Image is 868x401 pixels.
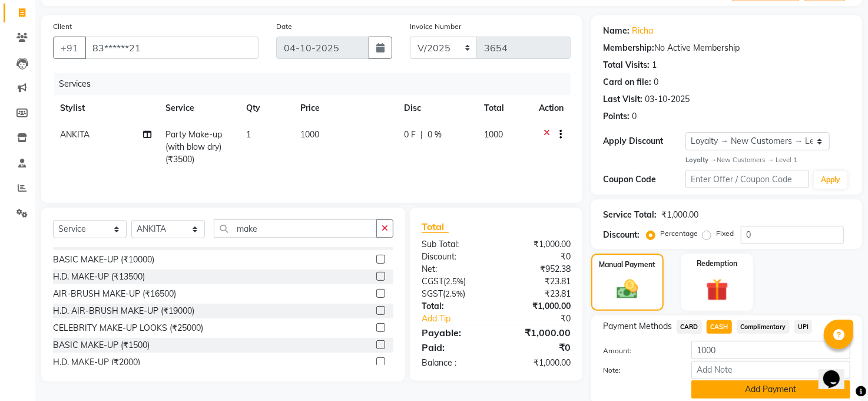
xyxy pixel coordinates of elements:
[496,251,580,263] div: ₹0
[654,76,658,88] div: 0
[53,271,145,283] div: H.D. MAKE-UP (₹13500)
[794,320,813,334] span: UPI
[603,173,685,186] div: Coupon Code
[661,209,698,221] div: ₹1,000.00
[413,251,496,263] div: Discount:
[53,339,150,351] div: BASIC MAKE-UP (₹1500)
[240,95,293,121] th: Qty
[293,95,397,121] th: Price
[496,300,580,313] div: ₹1,000.00
[691,341,850,359] input: Amount
[496,275,580,288] div: ₹23.81
[737,320,790,334] span: Complimentary
[60,129,90,140] span: ANKITA
[603,59,650,71] div: Total Visits:
[697,258,737,269] label: Redemption
[85,37,259,59] input: Search by Name/Mobile/Email/Code
[214,219,377,238] input: Search or Scan
[422,276,443,287] span: CGST
[594,365,683,376] label: Note:
[603,110,630,123] div: Points:
[685,156,717,164] strong: Loyalty →
[603,25,630,37] div: Name:
[422,221,449,233] span: Total
[685,155,850,165] div: New Customers → Level 1
[603,42,654,54] div: Membership:
[413,238,496,251] div: Sub Total:
[814,171,847,189] button: Apply
[413,340,496,354] div: Paid:
[165,129,222,165] span: Party Make-up (with blow dry) (₹3500)
[716,228,734,239] label: Fixed
[53,37,86,59] button: +91
[603,93,642,106] div: Last Visit:
[691,361,850,379] input: Add Note
[510,313,579,325] div: ₹0
[53,305,194,317] div: H.D. AIR-BRUSH MAKE-UP (₹19000)
[532,95,571,121] th: Action
[413,357,496,369] div: Balance :
[413,326,496,340] div: Payable:
[53,356,140,369] div: H.D. MAKE-UP (₹2000)
[53,95,158,121] th: Stylist
[413,263,496,275] div: Net:
[652,59,657,71] div: 1
[603,135,685,147] div: Apply Discount
[397,95,477,121] th: Disc
[247,129,251,140] span: 1
[413,288,496,300] div: ( )
[445,289,463,298] span: 2.5%
[819,354,856,389] iframe: chat widget
[603,209,657,221] div: Service Total:
[410,21,461,32] label: Invoice Number
[158,95,239,121] th: Service
[594,346,683,356] label: Amount:
[413,300,496,313] div: Total:
[484,129,503,140] span: 1000
[660,228,698,239] label: Percentage
[496,238,580,251] div: ₹1,000.00
[53,21,72,32] label: Client
[496,288,580,300] div: ₹23.81
[496,263,580,275] div: ₹952.38
[53,322,203,334] div: CELEBRITY MAKE-UP LOOKS (₹25000)
[699,276,736,304] img: _gift.svg
[477,95,532,121] th: Total
[428,129,442,141] span: 0 %
[632,25,653,37] a: Richa
[645,93,690,106] div: 03-10-2025
[53,254,154,266] div: BASIC MAKE-UP (₹10000)
[54,73,579,95] div: Services
[677,320,702,334] span: CARD
[691,380,850,399] button: Add Payment
[603,320,672,333] span: Payment Methods
[632,110,637,123] div: 0
[603,229,640,241] div: Discount:
[599,259,656,270] label: Manual Payment
[404,129,416,141] span: 0 F
[420,129,423,141] span: |
[446,277,463,286] span: 2.5%
[496,326,580,340] div: ₹1,000.00
[413,275,496,288] div: ( )
[53,288,176,300] div: AIR-BRUSH MAKE-UP (₹16500)
[496,340,580,354] div: ₹0
[300,129,319,140] span: 1000
[603,76,651,88] div: Card on file:
[603,42,850,54] div: No Active Membership
[610,277,645,302] img: _cash.svg
[685,170,809,188] input: Enter Offer / Coupon Code
[422,288,443,299] span: SGST
[413,313,510,325] a: Add Tip
[276,21,292,32] label: Date
[496,357,580,369] div: ₹1,000.00
[707,320,732,334] span: CASH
